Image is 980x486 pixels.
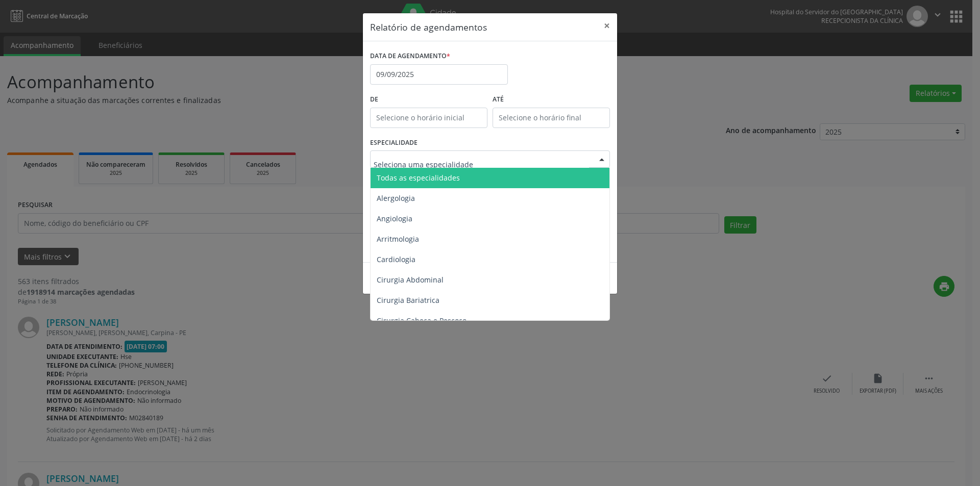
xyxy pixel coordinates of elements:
input: Selecione uma data ou intervalo [370,64,508,85]
span: Cirurgia Abdominal [377,275,444,285]
span: Alergologia [377,193,415,203]
input: Seleciona uma especialidade [374,154,589,174]
span: Angiologia [377,214,412,223]
span: Arritmologia [377,234,419,244]
h5: Relatório de agendamentos [370,20,487,34]
label: DATA DE AGENDAMENTO [370,48,450,64]
button: Close [597,13,617,38]
input: Selecione o horário final [493,108,610,128]
span: Todas as especialidades [377,173,460,183]
span: Cirurgia Cabeça e Pescoço [377,316,467,325]
input: Selecione o horário inicial [370,108,487,128]
label: ATÉ [493,92,610,108]
span: Cardiologia [377,254,415,264]
span: Cirurgia Bariatrica [377,295,439,305]
label: ESPECIALIDADE [370,135,418,151]
label: De [370,92,487,108]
